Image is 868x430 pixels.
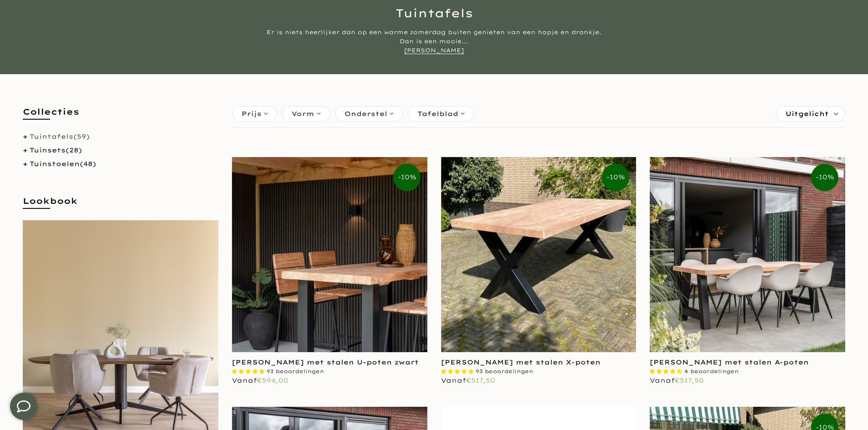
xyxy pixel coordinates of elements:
span: Onderstel [344,109,387,119]
span: 4 beoordelingen [684,368,739,374]
span: (28) [66,146,82,154]
div: Er is niets heerlijker dan op een warme zomerdag buiten genieten van een hapje en drankje. Dan is... [263,28,605,55]
span: (48) [80,160,96,168]
span: (59) [73,132,90,141]
span: 4.50 stars [650,368,684,374]
span: Tafelblad [417,109,458,119]
span: -10% [602,164,629,191]
a: [PERSON_NAME] [404,47,464,54]
span: 4.87 stars [232,368,267,374]
a: [PERSON_NAME] met stalen U-poten zwart [232,358,419,366]
span: Vanaf [650,376,704,384]
a: Tuinsets(28) [30,146,82,154]
h1: Tuintafels [168,7,701,19]
a: Tuintafels(59) [30,132,90,141]
span: -10% [811,164,838,191]
span: €594,00 [257,376,288,384]
a: [PERSON_NAME] met stalen A-poten [650,358,809,366]
span: Prijs [241,109,262,119]
iframe: toggle-frame [1,384,46,429]
span: 93 beoordelingen [476,368,533,374]
span: -10% [393,164,421,191]
span: €517,50 [675,376,704,384]
a: Tuinstoelen(48) [30,160,96,168]
span: €517,50 [466,376,495,384]
span: 93 beoordelingen [267,368,324,374]
span: Vanaf [232,376,288,384]
span: 4.87 stars [441,368,476,374]
h5: Collecties [23,106,218,126]
label: Sorteren:Uitgelicht [776,106,845,121]
span: Uitgelicht [786,106,829,121]
a: [PERSON_NAME] met stalen X-poten [441,358,601,366]
span: Vorm [292,109,314,119]
span: Vanaf [441,376,495,384]
h5: Lookbook [23,195,218,216]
